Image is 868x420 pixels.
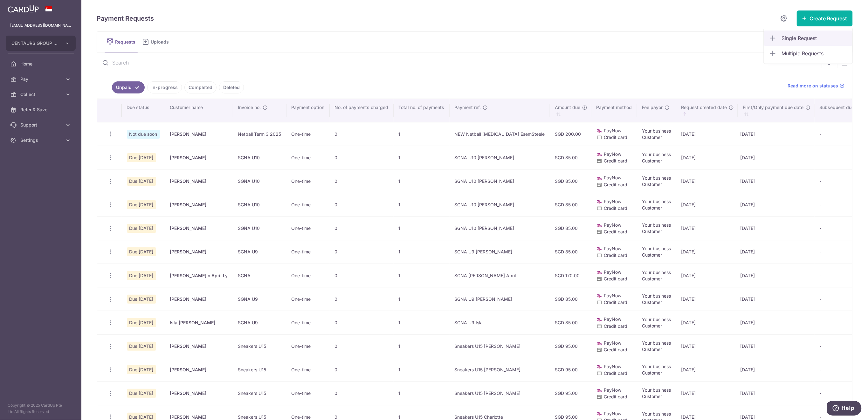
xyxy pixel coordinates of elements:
[604,293,622,298] span: PayNow
[286,311,330,334] td: One-time
[797,10,853,26] button: Create Request
[233,217,286,240] td: SGNA U10
[642,293,671,299] span: Your business
[738,311,815,334] td: [DATE]
[286,217,330,240] td: One-time
[738,382,815,405] td: [DATE]
[330,146,394,169] td: 0
[637,99,676,122] th: Fee payor
[604,151,622,157] span: PayNow
[738,217,815,240] td: [DATE]
[604,316,622,322] span: PayNow
[550,382,591,405] td: SGD 95.00
[450,122,550,146] td: NEW Netball [MEDICAL_DATA] EsemSteele
[604,205,628,211] span: Credit card
[604,364,622,369] span: PayNow
[20,137,62,143] span: Settings
[604,411,622,416] span: PayNow
[233,311,286,334] td: SGNA U9
[127,224,156,233] span: Due [DATE]
[330,382,394,405] td: 0
[738,99,815,122] th: First/Only payment due date : activate to sort column ascending
[642,222,671,228] span: Your business
[604,276,628,281] span: Credit card
[14,4,27,10] span: Help
[676,240,738,264] td: [DATE]
[450,240,550,264] td: SGNA U9 [PERSON_NAME]
[127,271,156,280] span: Due [DATE]
[676,122,738,146] td: [DATE]
[676,358,738,382] td: [DATE]
[596,387,603,394] img: paynow-md-4fe65508ce96feda548756c5ee0e473c78d4820b8ea51387c6e4ad89e58a5e61.png
[676,217,738,240] td: [DATE]
[165,169,233,193] td: [PERSON_NAME]
[450,99,550,122] th: Payment ref.
[604,199,622,204] span: PayNow
[450,264,550,287] td: SGNA [PERSON_NAME] April
[165,122,233,146] td: [PERSON_NAME]
[394,358,450,382] td: 1
[330,287,394,311] td: 0
[165,287,233,311] td: [PERSON_NAME]
[642,199,671,204] span: Your business
[642,317,671,322] span: Your business
[286,287,330,311] td: One-time
[676,334,738,358] td: [DATE]
[604,269,622,275] span: PayNow
[604,229,628,234] span: Credit card
[127,200,156,209] span: Due [DATE]
[676,382,738,405] td: [DATE]
[642,246,671,251] span: Your business
[642,134,662,140] span: Customer
[550,240,591,264] td: SGD 85.00
[604,128,622,133] span: PayNow
[676,311,738,334] td: [DATE]
[330,193,394,217] td: 0
[286,122,330,146] td: One-time
[550,358,591,382] td: SGD 95.00
[596,175,603,182] img: paynow-md-4fe65508ce96feda548756c5ee0e473c78d4820b8ea51387c6e4ad89e58a5e61.png
[127,318,156,327] span: Due [DATE]
[97,13,154,24] h5: Payment Requests
[394,382,450,405] td: 1
[450,146,550,169] td: SGNA U10 [PERSON_NAME]
[764,31,852,46] a: Single Request
[642,394,662,399] span: Customer
[764,46,852,61] a: Multiple Requests
[6,36,76,51] button: CENTAURS GROUP PRIVATE LIMITED
[642,370,662,375] span: Customer
[450,358,550,382] td: Sneakers U15 [PERSON_NAME]
[233,264,286,287] td: SGNA
[20,61,62,67] span: Home
[642,252,662,258] span: Customer
[642,128,671,134] span: Your business
[596,151,603,158] img: paynow-md-4fe65508ce96feda548756c5ee0e473c78d4820b8ea51387c6e4ad89e58a5e61.png
[394,122,450,146] td: 1
[184,81,217,93] a: Completed
[550,146,591,169] td: SGD 85.00
[11,40,59,46] span: CENTAURS GROUP PRIVATE LIMITED
[604,158,628,163] span: Credit card
[604,252,628,258] span: Credit card
[20,122,62,128] span: Support
[335,104,389,111] span: No. of payments charged
[165,334,233,358] td: [PERSON_NAME]
[642,104,663,111] span: Fee payor
[330,122,394,146] td: 0
[604,246,622,251] span: PayNow
[642,347,662,352] span: Customer
[286,358,330,382] td: One-time
[642,152,671,157] span: Your business
[394,193,450,217] td: 1
[127,177,156,186] span: Due [DATE]
[127,389,156,398] span: Due [DATE]
[676,287,738,311] td: [DATE]
[820,104,865,111] span: Subsequent due date
[233,334,286,358] td: Sneakers U15
[604,340,622,346] span: PayNow
[738,169,815,193] td: [DATE]
[151,39,173,45] span: Uploads
[233,122,286,146] td: Netball Term 3 2025
[165,240,233,264] td: [PERSON_NAME]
